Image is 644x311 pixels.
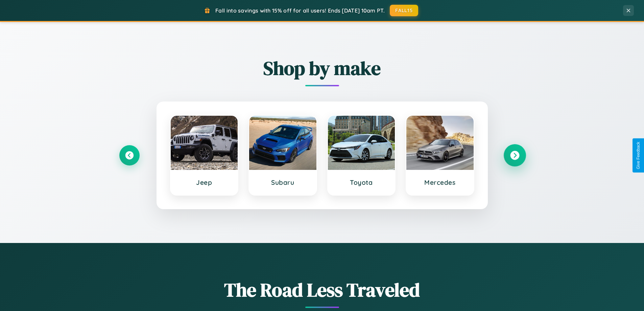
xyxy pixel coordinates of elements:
[636,142,641,169] div: Give Feedback
[215,7,385,14] span: Fall into savings with 15% off for all users! Ends [DATE] 10am PT.
[335,178,388,186] h3: Toyota
[256,178,310,186] h3: Subaru
[177,178,231,186] h3: Jeep
[119,277,525,303] h1: The Road Less Traveled
[119,55,525,81] h2: Shop by make
[390,5,418,16] button: FALL15
[413,178,467,186] h3: Mercedes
